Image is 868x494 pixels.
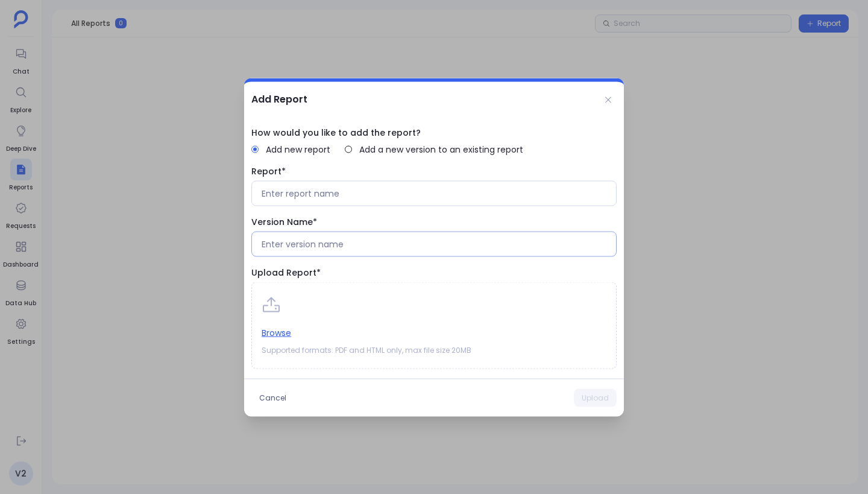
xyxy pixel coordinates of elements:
span: Version Name* [251,215,617,227]
button: Browse [262,326,291,339]
span: Add new report [266,143,330,155]
span: Upload Report* [251,266,617,278]
span: How would you like to add the report? [251,126,617,138]
span: Supported formats: PDF and HTML only, max file size 20MB [262,345,606,355]
input: Enter version name [262,238,606,250]
input: Enter report name [262,187,606,199]
span: Add a new version to an existing report [359,143,523,155]
button: Cancel [251,388,294,407]
h2: Add Report [251,91,307,107]
span: Report* [251,165,617,177]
